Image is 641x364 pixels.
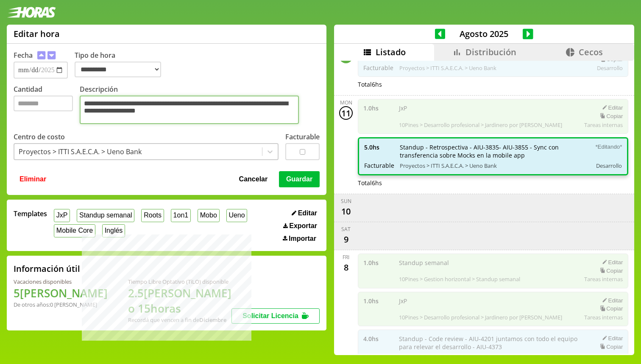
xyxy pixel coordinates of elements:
[339,106,353,120] div: 11
[376,46,406,58] span: Listado
[14,28,60,40] h1: Editar hora
[14,263,80,274] h2: Información útil
[289,222,317,230] span: Exportar
[339,261,353,274] div: 8
[128,316,231,324] div: Recordá que vencen a fin de
[242,312,298,319] span: Solicitar Licencia
[341,198,351,205] div: Sun
[237,171,270,187] button: Cancelar
[340,99,352,106] div: Mon
[102,224,125,237] button: Inglés
[339,205,353,218] div: 10
[334,61,634,354] div: scrollable content
[198,209,220,222] button: Mobo
[279,171,320,187] button: Guardar
[128,278,231,285] div: Tiempo Libre Optativo (TiLO) disponible
[14,278,108,285] div: Vacaciones disponibles
[14,132,65,141] label: Centro de costo
[343,254,349,261] div: Fri
[171,209,191,222] button: 1on1
[77,209,134,222] button: Standup semanal
[75,51,168,79] label: Tipo de hora
[75,62,161,77] select: Tipo de hora
[341,226,351,233] div: Sat
[80,96,299,124] textarea: Descripción
[128,285,231,316] h1: 2.5 [PERSON_NAME] o 15 horas
[14,85,80,126] label: Cantidad
[7,7,56,18] img: logotipo
[289,235,316,243] span: Importar
[339,233,353,246] div: 9
[141,209,164,222] button: Roots
[231,308,320,324] button: Solicitar Licencia
[358,179,628,187] div: Total 6 hs
[298,209,317,217] span: Editar
[281,222,320,230] button: Exportar
[14,285,108,301] h1: 5 [PERSON_NAME]
[579,46,603,58] span: Cecos
[14,51,33,60] label: Fecha
[465,46,516,58] span: Distribución
[358,80,628,88] div: Total 6 hs
[226,209,248,222] button: Ueno
[289,209,320,217] button: Editar
[14,209,47,218] span: Templates
[445,28,523,40] span: Agosto 2025
[285,132,320,141] label: Facturable
[54,209,70,222] button: JxP
[54,224,95,237] button: Mobile Core
[199,316,226,324] b: Diciembre
[14,301,108,308] div: De otros años: 0 [PERSON_NAME]
[14,96,73,111] input: Cantidad
[80,85,320,126] label: Descripción
[19,147,142,156] div: Proyectos > ITTI S.A.E.C.A. > Ueno Bank
[17,171,49,187] button: Eliminar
